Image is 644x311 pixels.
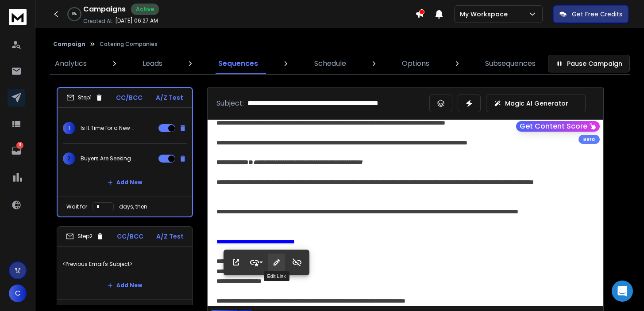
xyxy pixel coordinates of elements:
[55,58,87,69] p: Analytics
[553,5,629,23] button: Get Free Credits
[16,142,23,149] p: 11
[63,152,75,165] span: 2
[156,93,183,102] p: A/Z Test
[115,17,158,24] p: [DATE] 06:27 AM
[81,155,137,162] p: Buyers Are Seeking Companies Like {{companyName}} in [DATE]…
[143,58,162,69] p: Leads
[480,53,541,74] a: Subsequences
[314,58,346,69] p: Schedule
[216,98,244,109] p: Subject:
[116,93,143,102] p: CC/BCC
[264,271,289,281] div: Edit Link
[50,53,92,74] a: Analytics
[486,95,586,112] button: Magic AI Generator
[228,254,244,271] button: Open Link
[218,58,258,69] p: Sequences
[57,87,193,217] li: Step1CC/BCCA/Z Test1Is It Time for a New Chapter for {{companyName}}?2Buyers Are Seeking Companie...
[578,135,600,144] div: Beta
[460,10,511,19] p: My Workspace
[66,232,104,240] div: Step 2
[289,254,305,271] button: Unlink
[309,53,351,74] a: Schedule
[131,4,159,15] div: Active
[137,53,168,74] a: Leads
[9,284,27,302] button: C
[612,281,633,302] div: Open Intercom Messenger
[100,41,158,48] p: Catering Companies
[53,41,85,48] button: Campaign
[100,277,149,294] button: Add New
[213,53,263,74] a: Sequences
[117,232,143,241] p: CC/BCC
[156,232,184,241] p: A/Z Test
[485,58,536,69] p: Subsequences
[9,9,27,25] img: logo
[397,53,435,74] a: Options
[8,142,25,159] a: 11
[572,10,622,19] p: Get Free Credits
[66,94,103,102] div: Step 1
[72,11,77,17] p: 0 %
[63,122,75,134] span: 1
[119,203,147,210] p: days, then
[66,203,87,210] p: Wait for
[62,252,187,277] p: <Previous Email's Subject>
[402,58,429,69] p: Options
[83,4,126,15] h1: Campaigns
[548,55,630,72] button: Pause Campaign
[83,18,113,25] p: Created At:
[81,125,137,132] p: Is It Time for a New Chapter for {{companyName}}?
[100,174,149,191] button: Add New
[505,99,568,108] p: Magic AI Generator
[516,121,600,132] button: Get Content Score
